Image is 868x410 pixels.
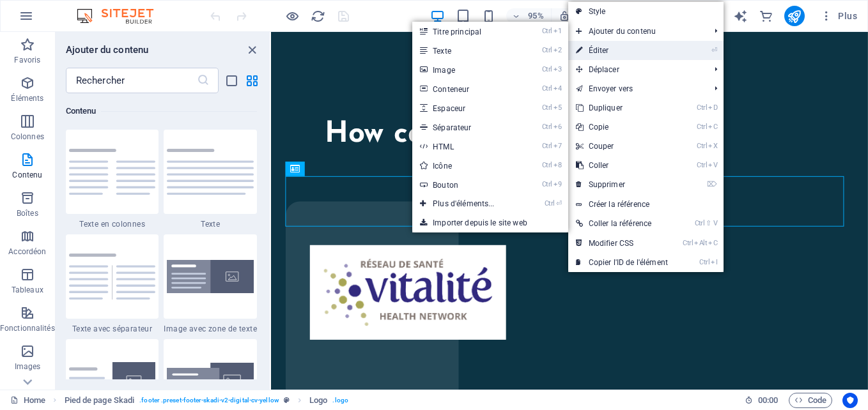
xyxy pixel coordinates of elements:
i: 9 [554,180,562,188]
button: publish [784,6,805,26]
i: 4 [554,84,562,93]
button: grid-view [244,73,260,88]
i: Ctrl [542,84,552,93]
button: Plus [815,6,862,26]
i: Publier [787,9,802,24]
i: Ctrl [695,219,705,227]
button: close panel [244,42,260,57]
button: Usercentrics [842,393,858,408]
span: Ajouter du contenu [568,22,704,41]
i: Actualiser la page [311,9,325,24]
button: 95% [506,8,552,24]
button: commerce [759,8,774,24]
i: AI Writer [733,9,748,24]
span: Déplacer [568,60,704,79]
a: CtrlXCouper [568,137,676,156]
a: Ctrl9Bouton [412,175,520,194]
i: Ctrl [542,142,552,150]
p: Contenu [12,170,42,180]
i: ⏎ [556,199,562,208]
i: 5 [554,103,562,112]
img: text-image-overlap.svg [167,363,254,399]
span: . logo [332,393,348,408]
i: Lors du redimensionnement, ajuster automatiquement le niveau de zoom en fonction de l'appareil sé... [559,10,570,22]
span: . footer .preset-footer-skadi-v2-digital-cv-yellow [139,393,279,408]
button: Code [789,393,832,408]
p: Accordéon [8,247,46,257]
a: Ctrl7HTML [412,137,520,156]
p: Colonnes [11,132,44,142]
i: V [713,219,717,227]
i: Alt [694,239,707,247]
i: Ctrl [542,161,552,169]
i: C [708,239,717,247]
button: reload [310,8,325,24]
i: Ctrl [697,103,707,112]
p: Images [15,361,41,372]
h6: Ajouter du contenu [66,42,149,57]
i: 7 [554,142,562,150]
i: Ctrl [542,46,552,54]
a: CtrlDDupliquer [568,98,676,118]
a: CtrlICopier l'ID de l'élément [568,253,676,272]
span: Code [794,393,826,408]
p: Tableaux [12,285,43,295]
img: image-with-text-box.svg [167,260,254,293]
h6: Durée de la session [745,393,779,408]
a: CtrlVColler [568,156,676,175]
img: Editor Logo [74,8,169,24]
i: 6 [554,123,562,131]
img: text.svg [167,149,254,195]
a: Style [568,2,724,21]
i: Ctrl [697,161,707,169]
span: Cliquez pour sélectionner. Double-cliquez pour modifier. [65,393,135,408]
i: Ctrl [699,258,709,266]
i: 2 [554,46,562,54]
i: X [708,142,717,150]
a: CtrlAltCModifier CSS [568,234,676,253]
div: Texte [164,130,257,229]
h6: Contenu [66,103,257,119]
button: list-view [224,73,239,88]
a: Ctrl⏎Plus d'éléments... [412,194,520,213]
img: text-with-image-v4.svg [69,362,156,401]
i: D [708,103,717,112]
i: 8 [554,161,562,169]
i: I [711,258,717,266]
div: Image avec zone de texte [164,234,257,334]
button: Cliquez ici pour quitter le mode Aperçu et poursuivre l'édition. [284,8,300,24]
i: E-commerce [759,9,773,24]
img: text-with-separator.svg [69,254,156,300]
i: Ctrl [542,180,552,188]
p: Favoris [14,55,40,65]
i: Ctrl [683,239,693,247]
i: ⏎ [711,46,717,54]
i: C [708,123,717,131]
span: Image avec zone de texte [164,324,257,334]
i: Ctrl [542,103,552,112]
img: text-in-columns.svg [69,149,156,195]
i: 3 [554,65,562,73]
a: CtrlCCopie [568,118,676,137]
a: Ctrl6Séparateur [412,118,520,137]
button: text_generator [733,8,748,24]
i: V [708,161,717,169]
i: Ctrl [545,199,555,208]
a: Ctrl4Conteneur [412,79,520,98]
i: 1 [554,27,562,35]
span: Texte [164,219,257,229]
a: ⌦Supprimer [568,175,676,194]
i: Cet élément est une présélection personnalisable. [284,397,290,404]
i: ⌦ [707,180,717,188]
a: Cliquez pour annuler la sélection. Double-cliquez pour ouvrir Pages. [10,393,45,408]
span: Texte avec séparateur [66,324,159,334]
i: ⇧ [706,219,711,227]
a: Ctrl8Icône [412,156,520,175]
nav: breadcrumb [65,393,348,408]
i: Ctrl [697,123,707,131]
input: Rechercher [66,68,197,93]
span: : [767,395,769,405]
span: Cliquez pour sélectionner. Double-cliquez pour modifier. [309,393,327,408]
p: Boîtes [17,208,38,218]
p: Éléments [11,93,43,103]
